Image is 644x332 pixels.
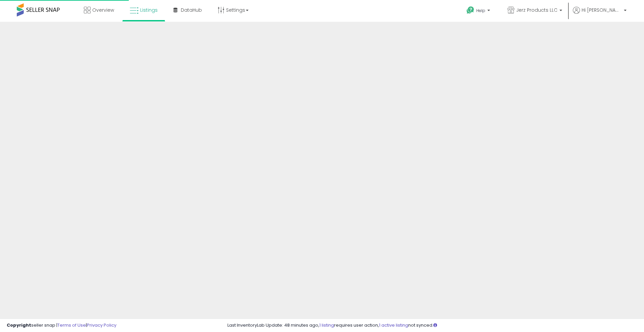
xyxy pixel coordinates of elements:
span: Listings [140,7,158,13]
span: Hi [PERSON_NAME] [582,7,622,13]
span: DataHub [181,7,202,13]
span: Help [476,8,485,13]
i: Get Help [466,6,475,14]
span: Jerz Products LLC [516,7,557,13]
a: Hi [PERSON_NAME] [573,7,627,22]
a: Help [461,1,497,22]
span: Overview [92,7,114,13]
